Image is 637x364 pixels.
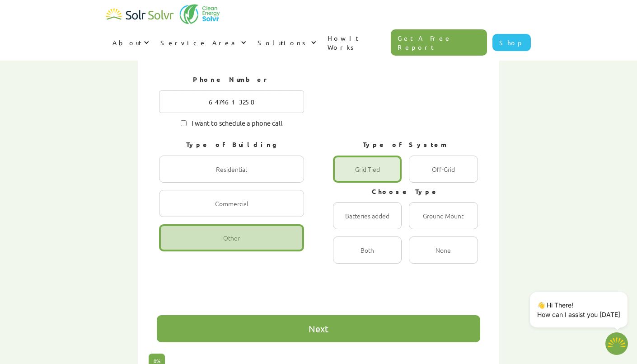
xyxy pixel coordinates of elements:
[391,29,487,56] a: Get A Free Report
[537,300,620,319] p: 👋 Hi There! How can I assist you [DATE]
[187,118,282,127] span: I want to schedule a phone call
[159,90,304,113] input: (000) 222 3333
[258,38,309,47] div: Solutions
[251,29,321,56] div: Solutions
[309,324,328,333] div: Next
[106,29,154,56] div: About
[333,187,478,196] h2: Choose Type
[492,34,531,51] a: Shop
[333,140,478,149] h2: Type of System
[321,24,391,61] a: How It Works
[605,332,628,355] img: 1702586718.png
[159,140,304,149] h2: Type of Building
[160,38,239,47] div: Service Area
[159,75,304,84] h2: Phone Number
[154,29,251,56] div: Service Area
[112,38,141,47] div: About
[157,315,480,342] div: next slide
[605,332,628,355] button: Open chatbot widget
[181,120,187,126] input: I want to schedule a phone call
